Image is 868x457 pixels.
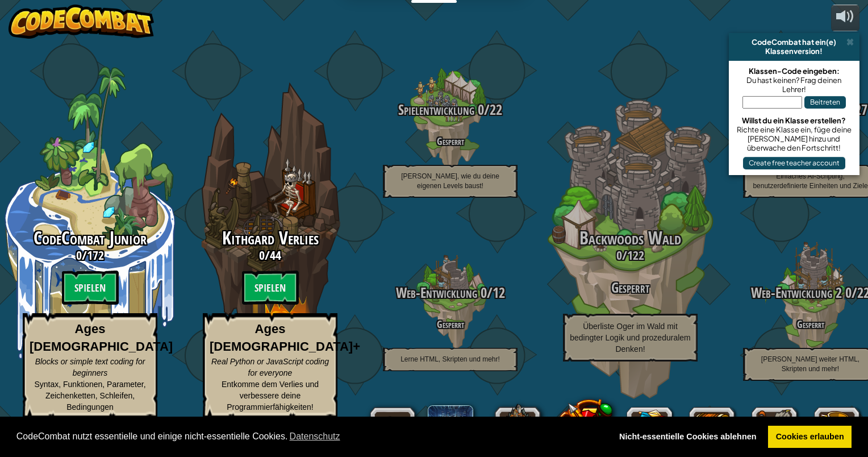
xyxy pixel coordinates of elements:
h3: Gesperrt [540,280,720,296]
strong: Ages [DEMOGRAPHIC_DATA] [30,322,173,354]
span: 0 [474,100,484,119]
span: 0 [842,283,852,302]
div: Klassen-Code eingeben: [735,67,854,76]
div: Complete previous world to unlock [180,67,360,427]
div: Richte eine Klasse ein, füge deine [PERSON_NAME] hinzu und überwache den Fortschritt! [735,125,854,152]
span: Backwoods Wald [579,226,681,250]
a: deny cookies [611,426,764,448]
strong: Ages [DEMOGRAPHIC_DATA]+ [210,322,360,354]
span: Spielentwicklung [398,100,474,119]
span: 172 [87,247,104,264]
span: [PERSON_NAME], wie du deine eigenen Levels baust! [401,172,499,190]
button: Create free teacher account [743,157,845,169]
a: allow cookies [768,426,852,448]
btn: Spielen [62,271,119,305]
span: CodeCombat Junior [34,226,147,250]
span: 0 [76,247,82,264]
span: 44 [270,247,281,264]
span: Entkomme dem Verlies und verbessere deine Programmierfähigkeiten! [222,380,319,412]
h4: Gesperrt [360,136,540,147]
span: 122 [627,247,644,264]
a: learn more about cookies [287,428,341,445]
span: 27 [855,100,867,119]
btn: Spielen [242,271,299,305]
div: Willst du ein Klasse erstellen? [735,116,854,125]
span: Web-Entwicklung 2 [751,283,842,302]
span: 22 [490,100,502,119]
span: Überliste Oger im Wald mit bedingter Logik und prozeduralem Denken! [570,322,690,354]
div: CodeCombat hat ein(e) [733,38,855,47]
h3: / [360,285,540,301]
span: 0 [259,247,265,264]
h3: / [360,102,540,118]
div: Klassenversion! [733,47,855,56]
h4: Gesperrt [360,319,540,330]
span: Real Python or JavaScript coding for everyone [211,357,329,377]
div: Du hast keinen? Frag deinen Lehrer! [735,76,854,94]
button: Lautstärke anpassen [831,5,859,31]
span: 0 [477,283,487,302]
span: Kithgard Verlies [222,226,319,250]
span: CodeCombat nutzt essentielle und einige nicht-essentielle Cookies. [16,428,603,445]
span: [PERSON_NAME] weiter HTML, Skripten und mehr! [761,355,859,373]
h3: / [540,248,720,262]
span: Blocks or simple text coding for beginners [35,357,145,377]
img: CodeCombat - Learn how to code by playing a game [9,5,154,39]
span: Lerne HTML, Skripten und mehr! [400,355,500,363]
span: 0 [616,247,622,264]
button: Beitreten [804,96,846,109]
span: 12 [493,283,505,302]
h3: / [180,248,360,262]
span: Syntax, Funktionen, Parameter, Zeichenketten, Schleifen, Bedingungen [34,380,145,412]
span: Web-Entwicklung [396,283,477,302]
